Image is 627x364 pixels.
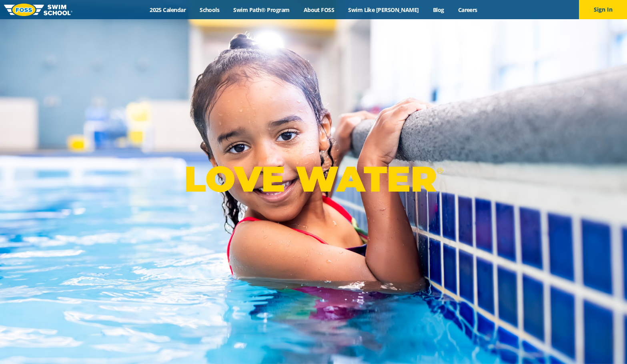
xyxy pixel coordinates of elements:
[4,4,72,16] img: FOSS Swim School Logo
[143,6,193,14] a: 2025 Calendar
[193,6,226,14] a: Schools
[451,6,484,14] a: Careers
[437,166,443,176] sup: ®
[341,6,426,14] a: Swim Like [PERSON_NAME]
[226,6,296,14] a: Swim Path® Program
[426,6,451,14] a: Blog
[296,6,341,14] a: About FOSS
[184,158,443,200] p: LOVE WATER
